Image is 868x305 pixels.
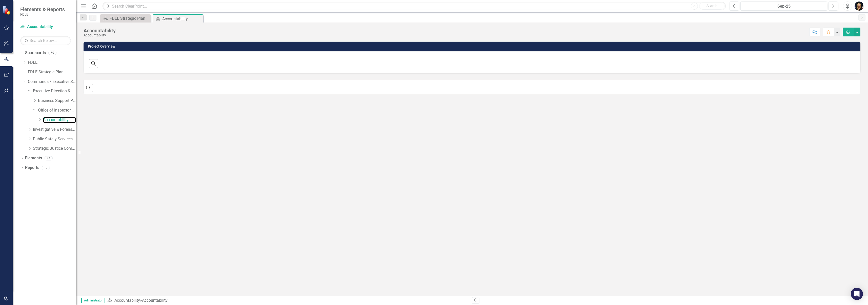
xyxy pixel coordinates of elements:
[740,2,827,11] button: Sep-25
[81,298,105,303] span: Administrator
[25,165,39,171] a: Reports
[33,88,76,94] a: Executive Direction & Business Support
[45,156,53,160] div: 24
[855,2,864,11] img: Heather Pence
[742,3,825,9] div: Sep-25
[28,79,76,85] a: Commands / Executive Support Branch
[851,288,863,300] div: Open Intercom Messenger
[38,107,76,113] a: Office of Inspector General
[20,24,71,30] a: Accountability
[84,33,116,37] div: Accountability
[43,117,76,123] a: Accountability
[142,298,168,303] div: Accountability
[28,69,76,75] a: FDLE Strategic Plan
[110,15,149,21] div: FDLE Strategic Plan
[114,298,140,303] a: Accountability
[3,6,11,15] img: ClearPoint Strategy
[699,3,724,10] button: Search
[33,127,76,133] a: Investigative & Forensic Services Command
[33,146,76,151] a: Strategic Justice Command
[25,155,42,161] a: Elements
[88,45,858,48] h3: Project Overview
[25,50,46,56] a: Scorecards
[20,12,65,16] small: FDLE
[162,16,202,22] div: Accountability
[48,51,56,55] div: 69
[103,2,726,11] input: Search ClearPoint...
[20,36,71,45] input: Search Below...
[33,136,76,142] a: Public Safety Services Command
[84,28,116,33] div: Accountability
[42,166,50,170] div: 12
[706,4,717,8] span: Search
[28,60,76,66] a: FDLE
[38,98,76,104] a: Business Support Program
[107,298,468,303] div: »
[101,15,149,21] a: FDLE Strategic Plan
[20,6,65,12] span: Elements & Reports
